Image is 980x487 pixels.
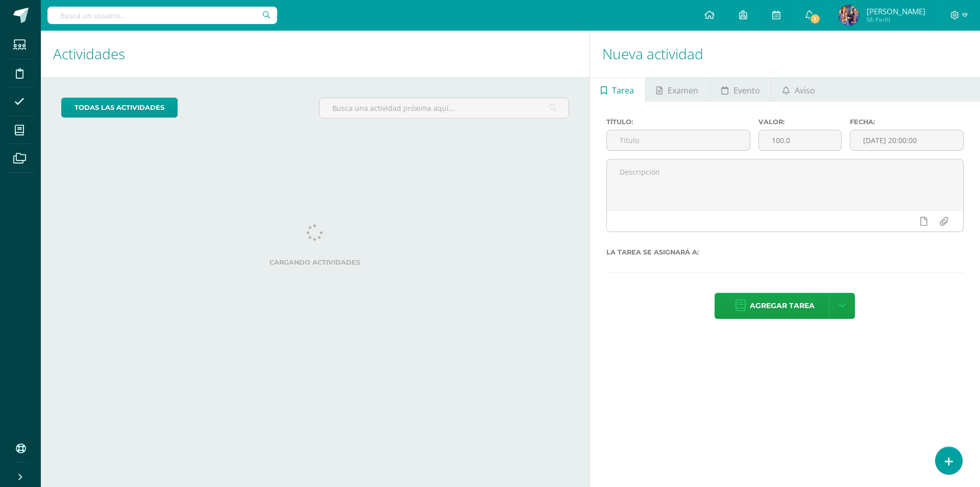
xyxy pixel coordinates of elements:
[758,118,842,126] label: Valor:
[759,130,841,150] input: Puntos máximos
[590,77,645,102] a: Tarea
[771,77,826,102] a: Aviso
[606,248,964,256] label: La tarea se asignará a:
[750,293,815,318] span: Agregar tarea
[606,118,750,126] label: Título:
[47,7,277,24] input: Busca un usuario...
[867,6,925,16] span: [PERSON_NAME]
[867,15,925,24] span: Mi Perfil
[61,98,178,118] a: todas las Actividades
[710,77,771,102] a: Evento
[646,77,709,102] a: Examen
[839,5,859,26] img: 7bd55ac0c36ce47889d24abe3c1e3425.png
[320,98,568,118] input: Busca una actividad próxima aquí...
[668,78,698,103] span: Examen
[61,259,569,266] label: Cargando actividades
[810,13,821,25] span: 1
[607,130,750,150] input: Título
[602,31,968,77] h1: Nueva actividad
[53,31,577,77] h1: Actividades
[612,78,634,103] span: Tarea
[850,130,963,150] input: Fecha de entrega
[733,78,760,103] span: Evento
[795,78,815,103] span: Aviso
[850,118,964,126] label: Fecha:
